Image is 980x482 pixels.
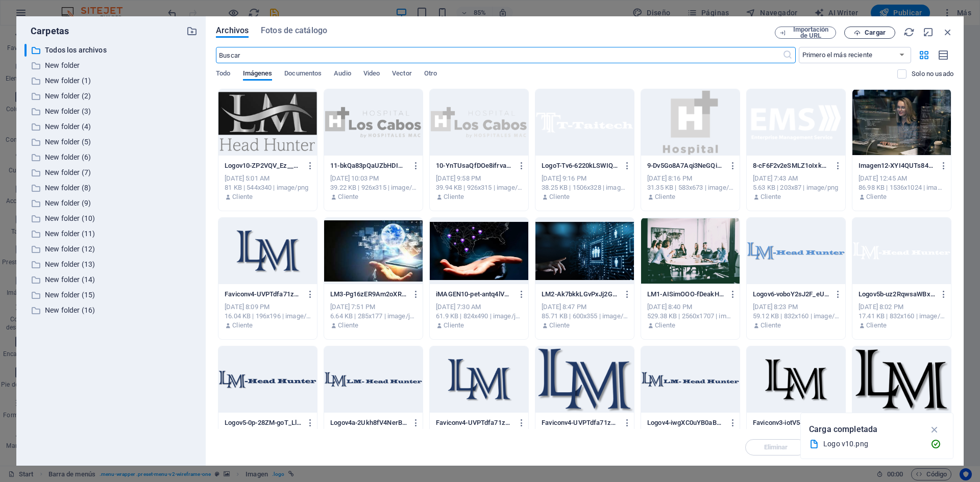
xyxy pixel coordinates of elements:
[24,74,198,87] div: New folder (1)
[261,24,327,37] span: Fotos de catálogo
[753,183,839,192] div: 5.63 KB | 203x87 | image/png
[542,183,628,192] div: 38.25 KB | 1506x328 | image/png
[753,290,829,299] p: Logov6-voboY2sJ2F_eUQ1rLT8Grw.png
[45,213,179,224] p: New folder (10)
[647,418,724,427] p: Logov4-iwgXC0uYB0aBehxU6YFV6g.png
[186,26,198,37] i: Crear carpeta
[216,24,249,37] span: Archivos
[775,27,836,39] button: Importación de URL
[942,27,953,38] i: Cerrar
[647,183,733,192] div: 31.35 KB | 583x673 | image/png
[436,161,512,170] p: 10-YnTUsaQfDOe8ifrva6qSag.png
[45,106,179,117] p: New folder (3)
[859,183,945,192] div: 86.98 KB | 1536x1024 | image/webp
[542,312,628,321] div: 85.71 KB | 600x355 | image/jpeg
[549,321,570,330] p: Cliente
[24,90,198,103] div: New folder (2)
[753,302,839,312] div: [DATE] 8:23 PM
[753,161,829,170] p: 8-cF6F2v2eSMLZ1oIxkJHq3g.png
[436,174,522,183] div: [DATE] 9:58 PM
[903,27,915,38] i: Volver a cargar
[24,166,198,179] div: New folder (7)
[363,67,380,82] span: Video
[549,192,570,201] p: Cliente
[24,120,198,133] div: New folder (4)
[647,161,724,170] p: 9-Dv5Go8A7Aqi3NeGQiPS07A.png
[24,44,27,57] div: ​
[859,302,945,312] div: [DATE] 8:02 PM
[338,321,358,330] p: Cliente
[330,418,407,427] p: Logov4a-2Ukh8fV4NerBrteFyDwqJw.png
[225,312,311,321] div: 16.04 KB | 196x196 | image/png
[225,418,301,427] p: Logov5-0p-28ZM-goT_LlajXvAoHg.png
[24,182,198,194] div: New folder (8)
[542,290,618,299] p: LM2-Ak7bkkLGvPxJj2Gbapry7A.jpeg
[923,27,934,38] i: Minimizar
[790,27,831,39] span: Importación de URL
[45,243,179,255] p: New folder (12)
[753,312,839,321] div: 59.12 KB | 832x160 | image/png
[24,151,198,164] div: New folder (6)
[647,290,724,299] p: LM1-AISimOOO-fDeakHHzrmMRQ.jpg
[330,290,407,299] p: LM3-Pg16zER9Am2oXRSatucD6w.jpeg
[859,174,945,183] div: [DATE] 12:45 AM
[216,67,230,82] span: Todo
[436,302,522,312] div: [DATE] 7:30 AM
[225,302,311,312] div: [DATE] 8:09 PM
[284,67,322,82] span: Documentos
[823,438,922,450] div: Logo v10.png
[436,418,512,427] p: Faviconv4-UVPTdfa71zeFPmKduqcbWg-vassUts7Fgt1Ax1Ms2oXdQ.png
[392,67,412,82] span: Vector
[338,192,358,201] p: Cliente
[45,44,179,56] p: Todos los archivos
[24,258,198,271] div: New folder (13)
[844,27,895,39] button: Cargar
[436,290,512,299] p: iMAGEN10-pet-antq4lVCvmjKfDjRlQ.jpg
[45,121,179,133] p: New folder (4)
[24,243,198,256] div: New folder (12)
[232,192,253,201] p: Cliente
[45,259,179,270] p: New folder (13)
[24,273,198,286] div: New folder (14)
[24,197,198,210] div: New folder (9)
[866,321,887,330] p: Cliente
[859,290,935,299] p: Logov5b-uz2RqwsaWBxs29747kJPXg.png
[216,47,782,63] input: Buscar
[647,312,733,321] div: 529.38 KB | 2560x1707 | image/jpeg
[761,321,781,330] p: Cliente
[866,192,887,201] p: Cliente
[436,312,522,321] div: 61.9 KB | 824x490 | image/jpeg
[542,161,618,170] p: LogoT-Tv6-6220kLSWIQK1lpo3ZvbQuw.png
[655,192,675,201] p: Cliente
[24,227,198,240] div: New folder (11)
[24,105,198,118] div: New folder (3)
[225,183,311,192] div: 81 KB | 544x340 | image/png
[24,136,198,148] div: New folder (5)
[859,161,935,170] p: Imagen12-XYI4QUTs842rpi-tlyoSxg.webp
[761,192,781,201] p: Cliente
[655,321,675,330] p: Cliente
[243,67,273,82] span: Imágenes
[542,418,618,427] p: Faviconv4-UVPTdfa71zeFPmKduqcbWg.png
[330,302,416,312] div: [DATE] 7:51 PM
[912,69,953,79] p: Solo muestra los archivos que no están usándose en el sitio web. Los archivos añadidos durante es...
[865,30,886,36] span: Cargar
[444,192,464,201] p: Cliente
[232,321,253,330] p: Cliente
[45,60,179,71] p: New folder
[330,174,416,183] div: [DATE] 10:03 PM
[444,321,464,330] p: Cliente
[24,304,198,317] div: New folder (16)
[809,423,877,436] p: Carga completada
[45,228,179,240] p: New folder (11)
[45,197,179,209] p: New folder (9)
[45,167,179,179] p: New folder (7)
[225,161,301,170] p: Logov10-ZP2VQV_Ez__caoUXN5ixuQ.png
[424,67,437,82] span: Otro
[542,302,628,312] div: [DATE] 8:47 PM
[24,289,198,301] div: New folder (15)
[436,183,522,192] div: 39.94 KB | 926x315 | image/png
[24,24,69,38] p: Carpetas
[330,312,416,321] div: 6.64 KB | 285x177 | image/jpeg
[225,290,301,299] p: Faviconv4-UVPTdfa71zeFPmKduqcbWg-pEoePGOJpkkWnbMM7kqqDQ.png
